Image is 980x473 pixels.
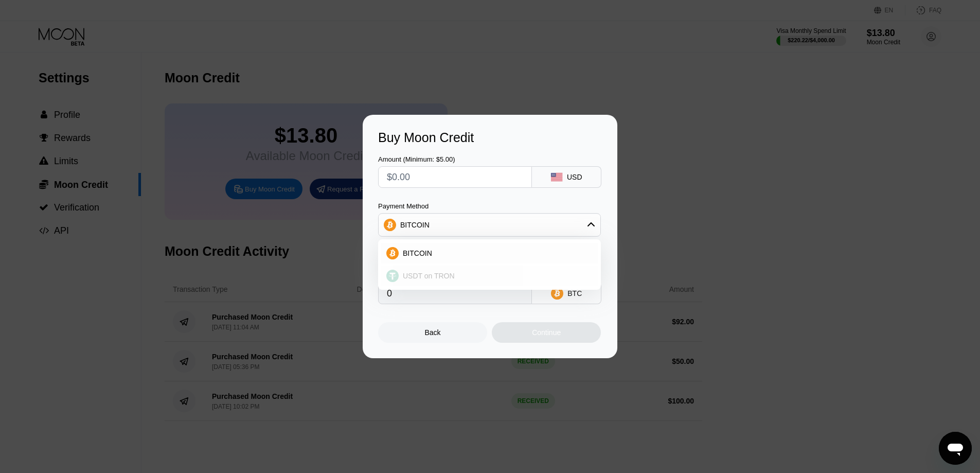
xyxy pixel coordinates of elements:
div: Back [378,322,487,343]
div: BITCOIN [400,221,430,229]
div: BITCOIN [381,243,598,264]
div: USDT on TRON [381,266,598,286]
iframe: Mesajlaşma penceresini başlatma düğmesi [939,432,972,465]
div: Amount (Minimum: $5.00) [378,155,532,163]
div: BTC [567,289,582,297]
input: $0.00 [387,167,523,187]
div: BITCOIN [379,215,600,235]
div: USD [567,173,582,181]
span: USDT on TRON [403,272,455,280]
div: Payment Method [378,202,601,210]
div: Back [425,328,441,337]
span: BITCOIN [403,249,432,257]
div: Buy Moon Credit [378,130,602,145]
